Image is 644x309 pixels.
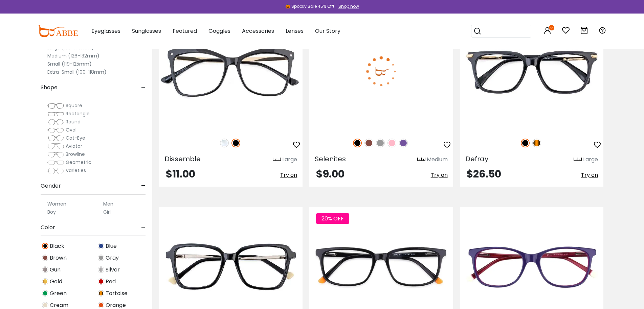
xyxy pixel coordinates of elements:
span: Lenses [286,27,304,35]
span: Cat-Eye [66,135,85,141]
img: Cream [42,302,48,308]
span: Black [50,242,64,250]
label: Girl [103,208,111,216]
img: Cat-Eye.png [47,135,64,142]
button: Try on [431,169,448,181]
img: Gun [42,266,48,273]
span: Brown [50,254,67,262]
span: Red [106,278,116,286]
img: Brown [364,139,373,147]
img: Silver [98,266,104,273]
label: Men [103,200,113,208]
img: Red [98,278,104,285]
img: Brown [42,255,48,261]
img: Blue [98,243,104,249]
span: Gold [50,278,62,286]
img: Black [521,139,530,147]
span: $11.00 [166,167,195,181]
span: Gray [106,254,119,262]
img: Oval.png [47,127,64,134]
div: Medium [427,156,448,164]
span: Green [50,289,67,298]
span: Square [66,102,82,109]
div: Large [282,156,297,164]
span: Dissemble [164,154,201,164]
span: Silver [106,266,120,274]
label: Small (119-125mm) [47,60,92,68]
img: Black [231,139,240,147]
img: size ruler [417,157,425,162]
img: Round.png [47,119,64,125]
a: Shop now [335,3,359,9]
span: Our Story [315,27,340,35]
span: Varieties [66,167,86,174]
span: Rectangle [66,110,90,117]
span: Color [41,219,55,236]
span: Goggles [208,27,230,35]
img: Black [42,243,48,249]
img: Clear [220,139,229,147]
span: Browline [66,151,85,158]
img: Black Dissemble - Plastic ,Universal Bridge Fit [159,11,303,131]
span: Aviator [66,143,82,149]
span: Try on [431,171,448,179]
span: Blue [106,242,117,250]
img: Gold [42,278,48,285]
span: Tortoise [106,289,128,298]
button: Try on [280,169,297,181]
img: Orange [98,302,104,308]
span: - [141,178,146,194]
img: Purple [399,139,408,147]
div: 🎃 Spooky Sale 45% Off! [285,3,334,9]
img: Varieties.png [47,167,64,174]
label: Women [47,200,66,208]
span: Try on [280,171,297,179]
div: Large [583,156,598,164]
label: Boy [47,208,56,216]
label: Extra-Small (100-118mm) [47,68,107,76]
span: Gender [41,178,61,194]
img: Tortoise [532,139,541,147]
button: Try on [581,169,598,181]
img: Aviator.png [47,143,64,150]
span: $26.50 [467,167,501,181]
img: Black [353,139,362,147]
span: Sunglasses [132,27,161,35]
span: Featured [173,27,197,35]
span: Gun [50,266,61,274]
span: Try on [581,171,598,179]
span: $9.00 [316,167,345,181]
img: Square.png [47,102,64,109]
span: Shape [41,79,58,96]
div: Shop now [338,3,359,9]
span: - [141,219,146,236]
span: Geometric [66,159,91,166]
span: - [141,79,146,96]
img: size ruler [574,157,582,162]
img: Geometric.png [47,159,64,166]
img: Browline.png [47,151,64,158]
img: Black Selenites - TR Universal Bridge Fit [309,11,453,131]
img: size ruler [273,157,281,162]
img: Green [42,290,48,296]
img: Pink [387,139,396,147]
span: Oval [66,126,76,133]
img: Black Defray - Acetate,Metal ,Universal Bridge Fit [460,11,603,131]
img: Gray [376,139,385,147]
img: Gray [98,255,104,261]
span: Round [66,118,81,125]
label: Medium (126-132mm) [47,52,99,60]
span: 20% OFF [316,213,349,224]
span: Defray [465,154,488,164]
span: Eyeglasses [91,27,120,35]
img: Tortoise [98,290,104,296]
img: abbeglasses.com [38,25,78,37]
span: Selenites [315,154,346,164]
img: Rectangle.png [47,111,64,117]
span: Accessories [242,27,274,35]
